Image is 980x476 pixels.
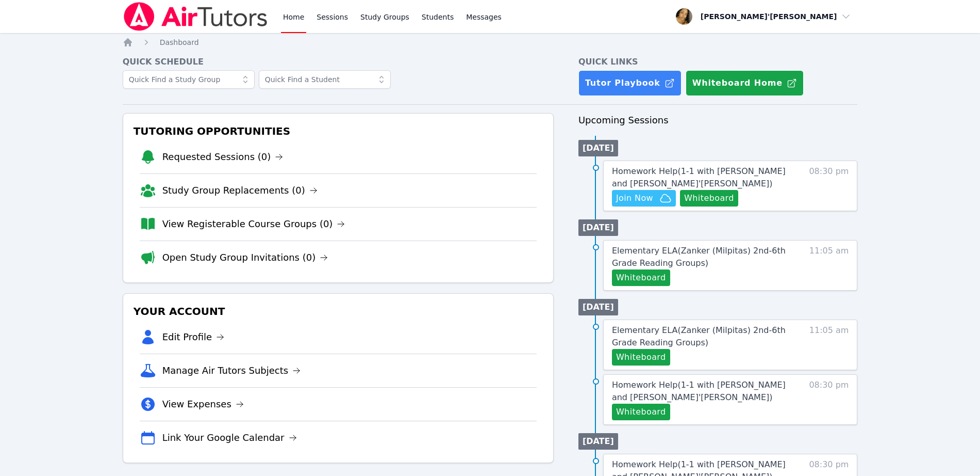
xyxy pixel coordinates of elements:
[686,70,804,96] button: Whiteboard Home
[123,56,554,68] h4: Quick Schedule
[123,37,858,47] nav: Breadcrumb
[612,349,670,366] button: Whiteboard
[578,299,618,315] li: [DATE]
[578,113,858,128] h3: Upcoming Sessions
[612,325,786,347] span: Elementary ELA ( Zanker (Milpitas) 2nd-6th Grade Reading Groups )
[162,431,297,445] a: Link Your Google Calendar
[162,397,244,411] a: View Expenses
[162,250,328,265] a: Open Study Group Invitations (0)
[160,37,199,47] a: Dashboard
[612,324,790,349] a: Elementary ELA(Zanker (Milpitas) 2nd-6th Grade Reading Groups)
[612,404,670,420] button: Whiteboard
[160,38,199,46] span: Dashboard
[259,70,391,89] input: Quick Find a Student
[578,70,682,96] a: Tutor Playbook
[162,217,345,231] a: View Registerable Course Groups (0)
[680,190,738,207] button: Whiteboard
[162,150,284,164] a: Requested Sessions (0)
[809,245,849,286] span: 11:05 am
[612,380,786,402] span: Homework Help ( 1-1 with [PERSON_NAME] and [PERSON_NAME]'[PERSON_NAME] )
[809,324,849,366] span: 11:05 am
[466,12,502,22] span: Messages
[123,2,269,31] img: Air Tutors
[612,190,676,207] button: Join Now
[123,70,255,89] input: Quick Find a Study Group
[578,219,618,236] li: [DATE]
[612,379,790,404] a: Homework Help(1-1 with [PERSON_NAME] and [PERSON_NAME]'[PERSON_NAME])
[578,56,858,68] h4: Quick Links
[612,165,790,190] a: Homework Help(1-1 with [PERSON_NAME] and [PERSON_NAME]'[PERSON_NAME])
[809,379,849,420] span: 08:30 pm
[578,140,618,156] li: [DATE]
[131,302,545,321] h3: Your Account
[809,165,849,207] span: 08:30 pm
[578,433,618,450] li: [DATE]
[162,330,225,344] a: Edit Profile
[612,166,786,188] span: Homework Help ( 1-1 with [PERSON_NAME] and [PERSON_NAME]'[PERSON_NAME] )
[612,269,670,286] button: Whiteboard
[162,363,301,378] a: Manage Air Tutors Subjects
[612,245,790,269] a: Elementary ELA(Zanker (Milpitas) 2nd-6th Grade Reading Groups)
[162,183,318,198] a: Study Group Replacements (0)
[612,246,786,268] span: Elementary ELA ( Zanker (Milpitas) 2nd-6th Grade Reading Groups )
[616,192,653,204] span: Join Now
[131,122,545,140] h3: Tutoring Opportunities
